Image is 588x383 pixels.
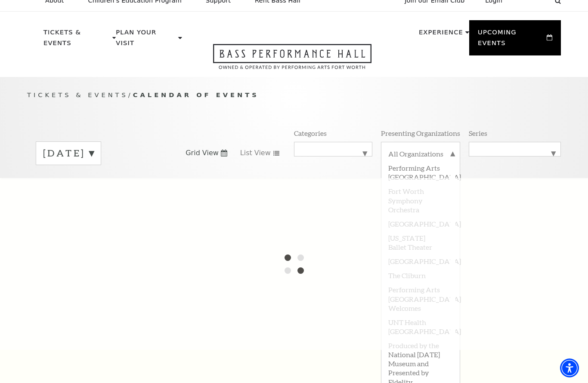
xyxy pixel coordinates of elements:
[388,160,453,184] label: Performing Arts [GEOGRAPHIC_DATA]
[133,91,259,98] span: Calendar of Events
[240,148,271,158] span: List View
[186,148,219,158] span: Grid View
[381,129,460,138] p: Presenting Organizations
[116,27,176,53] p: Plan Your Visit
[478,27,545,53] p: Upcoming Events
[27,91,128,98] span: Tickets & Events
[419,27,463,43] p: Experience
[43,147,94,160] label: [DATE]
[27,90,561,101] p: /
[182,44,402,77] a: Open this option
[560,358,579,377] div: Accessibility Menu
[43,27,110,53] p: Tickets & Events
[388,149,453,160] label: All Organizations
[294,129,327,138] p: Categories
[469,129,487,138] p: Series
